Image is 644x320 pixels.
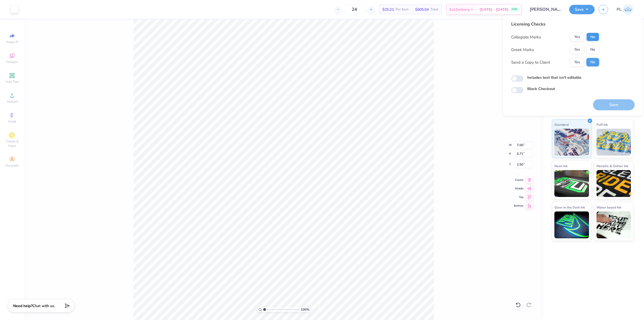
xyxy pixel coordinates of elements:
div: Collegiate Marks [511,34,541,40]
label: Includes text that isn't editable [527,75,581,80]
button: Yes [570,58,584,67]
span: Designs [6,60,18,64]
img: Standard [554,129,589,156]
img: Metallic & Glitter Ink [597,170,631,197]
span: Standard [554,122,569,127]
span: FREE [512,8,517,11]
img: Glow in the Dark Ink [554,211,589,238]
span: [DATE] - [DATE] [480,7,508,12]
span: Middle [514,187,524,190]
strong: Need help? [13,303,32,308]
input: – – [344,5,365,14]
input: Untitled Design [526,4,565,15]
div: Send a Copy to Client [511,59,550,65]
span: Bottom [514,204,524,208]
span: Decorate [6,163,19,168]
button: No [586,45,599,54]
span: Metallic & Glitter Ink [597,163,628,169]
span: 100 % [301,307,309,312]
span: Glow in the Dark Ink [554,204,585,210]
span: Est. Delivery [449,7,470,12]
span: Puff Ink [597,122,608,127]
span: PL [617,6,621,13]
span: Upload [7,99,17,104]
span: Greek [8,119,16,124]
a: PL [617,4,633,15]
div: Greek Marks [511,46,534,53]
span: $605.04 [415,7,429,12]
span: Chat with us. [32,303,55,308]
div: Licensing Checks [511,21,599,27]
button: Save [569,5,595,14]
span: Top [514,195,524,199]
span: Image AI [6,40,19,44]
span: Per Item [396,7,409,12]
span: Total [430,7,438,12]
span: Water based Ink [597,204,621,210]
span: $25.21 [382,7,394,12]
button: No [586,33,599,41]
img: Neon Ink [554,170,589,197]
span: Add Text [6,80,19,84]
img: Pamela Lois Reyes [623,4,633,15]
span: Neon Ink [554,163,568,169]
button: Yes [570,45,584,54]
span: Clipart & logos [3,139,21,148]
img: Puff Ink [597,129,631,156]
button: Yes [570,33,584,41]
label: Block Checkout [527,86,555,92]
span: Center [514,178,524,182]
button: No [586,58,599,67]
img: Water based Ink [597,211,631,238]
